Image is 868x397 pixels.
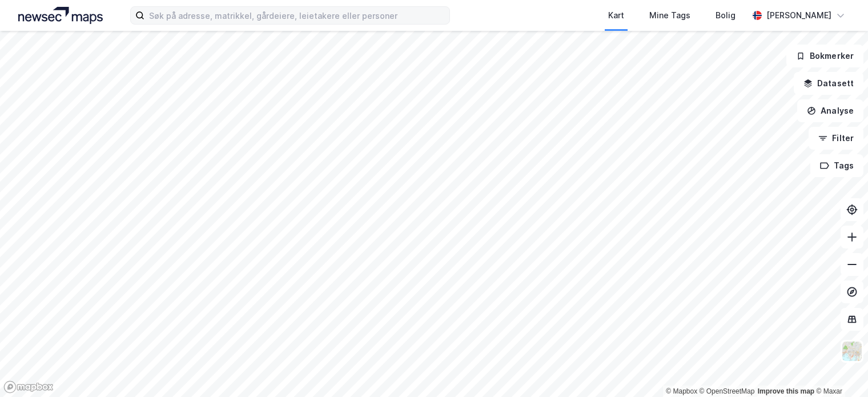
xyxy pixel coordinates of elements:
div: Mine Tags [649,9,690,22]
div: [PERSON_NAME] [766,9,831,22]
div: Kart [608,9,624,22]
div: Bolig [716,9,736,22]
img: logo.a4113a55bc3d86da70a041830d287a7e.svg [18,7,103,24]
iframe: Chat Widget [811,342,868,397]
input: Søk på adresse, matrikkel, gårdeiere, leietakere eller personer [144,7,449,24]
